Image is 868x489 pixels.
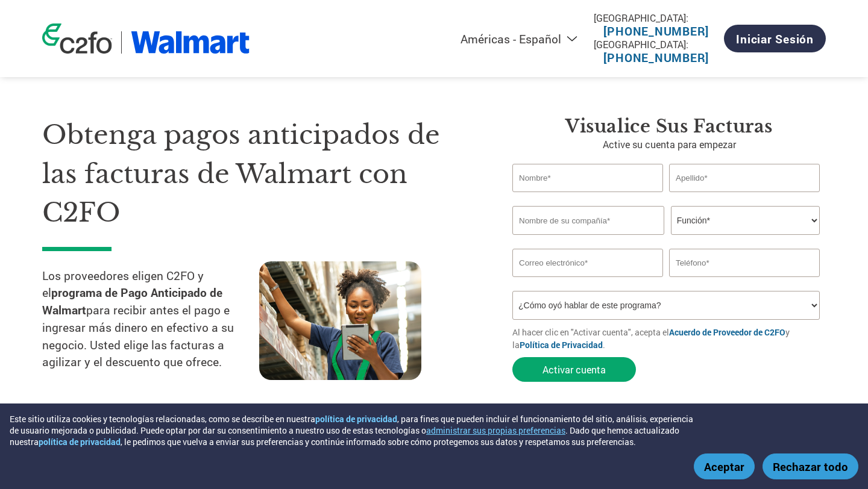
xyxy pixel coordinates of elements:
div: Este sitio utiliza cookies y tecnologías relacionadas, como se describe en nuestra , para fines q... [10,413,702,447]
a: Política de Privacidad [520,339,603,350]
p: Al hacer clic en "Activar cuenta", acepta el y la . [512,326,826,351]
a: [PHONE_NUMBER] [603,50,709,65]
div: Inavlid Email Address [512,278,663,286]
input: Apellido* [669,164,820,192]
select: Title/Role [671,206,820,235]
h1: Obtenga pagos anticipados de las facturas de Walmart con C2FO [42,116,476,232]
strong: programa de Pago Anticipado de Walmart [42,285,222,317]
h3: Visualice sus facturas [512,116,826,137]
input: Nombre de su compañía* [512,206,664,235]
button: Rechazar todo [763,453,858,479]
a: Acuerdo de Proveedor de C2FO [669,326,785,338]
p: Active su cuenta para empezar [512,137,826,152]
div: Inavlid Phone Number [669,278,820,286]
p: Los proveedores eligen C2FO y el para recibir antes el pago e ingresar más dinero en efectivo a s... [42,267,259,372]
a: [PHONE_NUMBER] [603,23,709,39]
img: Walmart [131,31,250,54]
img: c2fo logo [42,23,112,54]
div: [GEOGRAPHIC_DATA]: [594,38,719,51]
button: Activar cuenta [512,357,636,382]
a: política de privacidad [315,413,397,425]
input: Teléfono* [669,249,820,277]
div: Invalid company name or company name is too long [512,236,820,244]
a: Iniciar sesión [724,25,826,52]
div: Invalid last name or last name is too long [669,193,820,201]
input: Nombre* [512,164,663,192]
button: Aceptar [694,453,755,479]
div: Invalid first name or first name is too long [512,193,663,201]
a: política de privacidad [39,436,121,447]
input: Invalid Email format [512,249,663,277]
img: supply chain worker [259,261,421,380]
button: administrar sus propias preferencias [426,425,565,436]
div: [GEOGRAPHIC_DATA]: [594,11,719,24]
